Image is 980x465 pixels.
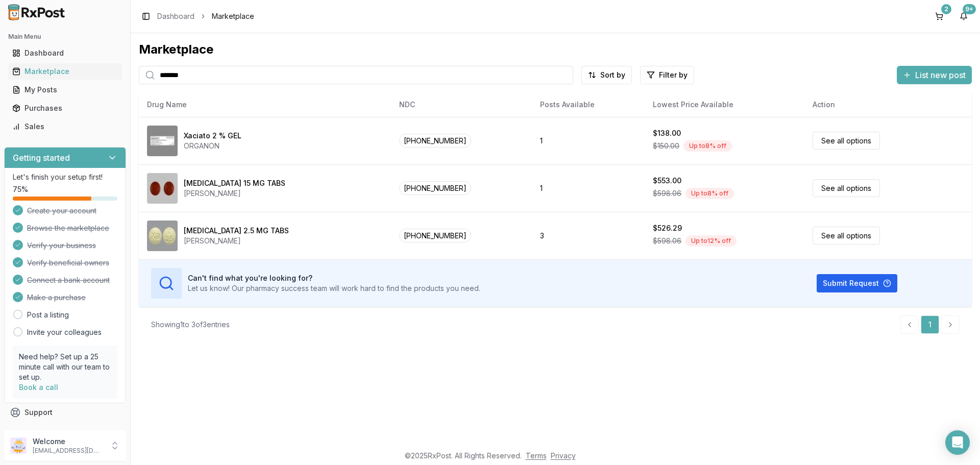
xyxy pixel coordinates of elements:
[33,436,104,447] p: Welcome
[19,352,111,382] p: Need help? Set up a 25 minute call with our team to set up.
[188,283,480,293] p: Let us know! Our pharmacy success team will work hard to find the products you need.
[804,92,972,117] th: Action
[8,44,122,62] a: Dashboard
[184,188,285,199] div: [PERSON_NAME]
[188,273,480,283] h3: Can't find what you're looking for?
[581,66,632,84] button: Sort by
[157,11,254,21] nav: breadcrumb
[653,176,681,186] div: $553.00
[399,229,471,242] span: [PHONE_NUMBER]
[526,451,547,460] a: Terms
[33,447,104,455] p: [EMAIL_ADDRESS][DOMAIN_NAME]
[685,188,734,199] div: Up to 8 % off
[900,315,960,334] nav: pagination
[645,92,804,117] th: Lowest Price Available
[27,310,69,320] a: Post a listing
[551,451,576,460] a: Privacy
[4,4,69,20] img: RxPost Logo
[8,117,122,136] a: Sales
[653,223,682,233] div: $526.29
[8,62,122,81] a: Marketplace
[685,235,737,247] div: Up to 12 % off
[139,92,391,117] th: Drug Name
[8,99,122,117] a: Purchases
[27,327,102,337] a: Invite your colleagues
[955,8,972,25] button: 9+
[915,69,966,81] span: List new post
[184,131,241,141] div: Xaciato 2 % GEL
[19,383,58,391] a: Book a call
[4,63,126,80] button: Marketplace
[963,4,976,14] div: 9+
[813,132,880,150] a: See all options
[8,81,122,99] a: My Posts
[4,403,126,422] button: Support
[4,82,126,98] button: My Posts
[532,212,645,259] td: 3
[391,92,532,117] th: NDC
[184,141,241,151] div: ORGANON
[12,121,118,132] div: Sales
[27,206,96,216] span: Create your account
[399,134,471,148] span: [PHONE_NUMBER]
[399,181,471,195] span: [PHONE_NUMBER]
[4,118,126,135] button: Sales
[13,152,70,164] h3: Getting started
[147,221,178,251] img: Xarelto 2.5 MG TABS
[600,70,625,80] span: Sort by
[817,274,897,292] button: Submit Request
[659,70,688,80] span: Filter by
[139,41,972,58] div: Marketplace
[184,226,289,236] div: [MEDICAL_DATA] 2.5 MG TABS
[24,426,59,436] span: Feedback
[683,140,732,152] div: Up to 8 % off
[184,178,285,188] div: [MEDICAL_DATA] 15 MG TABS
[941,4,951,14] div: 2
[532,164,645,212] td: 1
[813,179,880,197] a: See all options
[897,71,972,81] a: List new post
[13,172,117,182] p: Let's finish your setup first!
[4,45,126,61] button: Dashboard
[10,437,27,454] img: User avatar
[945,430,970,455] div: Open Intercom Messenger
[12,85,118,95] div: My Posts
[8,33,122,41] h2: Main Menu
[931,8,947,25] button: 2
[12,48,118,58] div: Dashboard
[640,66,694,84] button: Filter by
[147,173,178,204] img: Xarelto 15 MG TABS
[921,315,939,334] a: 1
[27,292,86,303] span: Make a purchase
[27,223,109,233] span: Browse the marketplace
[12,66,118,77] div: Marketplace
[27,240,96,251] span: Verify your business
[212,11,254,21] span: Marketplace
[13,184,28,194] span: 75 %
[813,227,880,244] a: See all options
[897,66,972,84] button: List new post
[653,188,681,199] span: $598.06
[532,92,645,117] th: Posts Available
[147,126,178,156] img: Xaciato 2 % GEL
[27,258,109,268] span: Verify beneficial owners
[653,128,681,138] div: $138.00
[4,422,126,440] button: Feedback
[151,320,230,330] div: Showing 1 to 3 of 3 entries
[184,236,289,246] div: [PERSON_NAME]
[653,141,679,151] span: $150.00
[27,275,110,285] span: Connect a bank account
[157,11,194,21] a: Dashboard
[12,103,118,113] div: Purchases
[4,100,126,116] button: Purchases
[653,236,681,246] span: $598.06
[532,117,645,164] td: 1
